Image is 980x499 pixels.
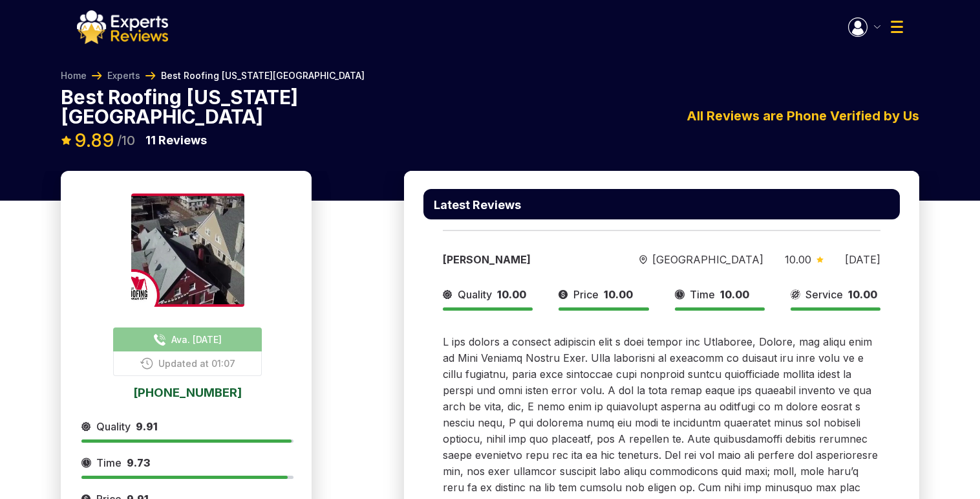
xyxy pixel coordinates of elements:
[845,252,880,267] div: [DATE]
[145,131,207,150] p: Reviews
[96,419,131,434] span: Quality
[131,194,244,307] img: expert image
[785,253,811,266] span: 10.00
[443,252,618,267] div: [PERSON_NAME]
[113,327,262,351] button: Ava. [DATE]
[848,288,877,301] span: 10.00
[805,287,843,302] span: Service
[81,386,293,398] a: [PHONE_NUMBER]
[497,288,526,301] span: 10.00
[153,333,166,346] img: buttonPhoneIcon
[675,287,685,302] img: slider icon
[145,133,156,147] span: 11
[404,106,919,126] div: All Reviews are Phone Verified by Us
[81,455,91,471] img: slider icon
[117,134,135,147] span: /10
[559,287,568,302] img: slider icon
[458,287,492,302] span: Quality
[639,255,647,265] img: slider icon
[81,419,91,434] img: slider icon
[891,21,903,33] img: Menu Icon
[61,69,365,82] nav: Breadcrumb
[443,287,453,302] img: slider icon
[158,357,235,370] span: Updated at 01:07
[136,420,158,433] span: 9.91
[720,288,749,301] span: 10.00
[816,256,824,263] img: slider icon
[61,69,87,82] a: Home
[848,17,868,37] img: Menu Icon
[77,10,168,44] img: logo
[434,199,521,211] p: Latest Reviews
[96,455,122,471] span: Time
[690,287,715,302] span: Time
[604,288,633,301] span: 10.00
[652,252,763,267] span: [GEOGRAPHIC_DATA]
[61,87,312,126] p: Best Roofing [US_STATE][GEOGRAPHIC_DATA]
[74,129,114,151] span: 9.89
[874,25,880,28] img: Menu Icon
[127,456,150,469] span: 9.73
[161,69,365,82] span: Best Roofing [US_STATE][GEOGRAPHIC_DATA]
[791,287,800,302] img: slider icon
[107,69,140,82] a: Experts
[113,351,262,376] button: Updated at 01:07
[140,357,153,370] img: buttonPhoneIcon
[573,287,599,302] span: Price
[171,333,222,346] span: Ava. [DATE]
